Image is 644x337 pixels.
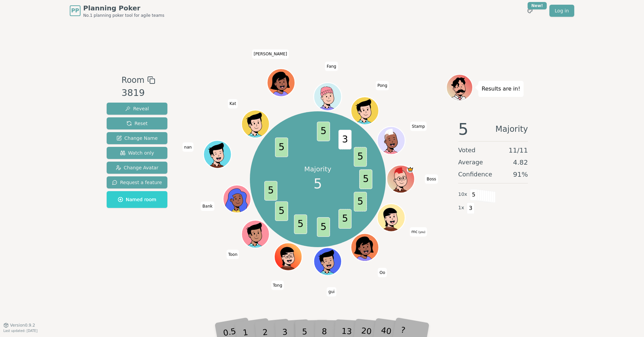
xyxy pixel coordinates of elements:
p: Majority [304,164,331,174]
span: Click to change your name [252,50,289,59]
span: 5 [265,181,278,201]
span: (you) [418,231,426,234]
span: Click to change your name [410,122,427,131]
button: Version0.9.2 [3,323,35,328]
span: 3 [339,130,352,150]
span: 5 [354,147,367,167]
span: 5 [354,192,367,212]
div: New! [528,2,547,9]
span: Click to change your name [325,62,338,71]
div: 3819 [121,86,155,100]
span: No.1 planning poker tool for agile teams [83,13,164,18]
span: 5 [275,137,288,157]
span: Average [458,158,483,167]
span: Click to change your name [410,227,427,237]
span: Click to change your name [226,250,239,259]
a: Log in [549,5,574,17]
button: Request a feature [107,176,167,188]
span: Change Name [116,135,158,142]
span: 5 [294,215,307,234]
span: Confidence [458,170,492,179]
button: Named room [107,191,167,208]
span: Planning Poker [83,3,164,13]
button: New! [524,5,536,17]
span: Click to change your name [271,281,284,290]
span: Change Avatar [116,164,159,171]
span: 91 % [513,170,528,179]
span: Voted [458,146,476,155]
span: Version 0.9.2 [10,323,35,328]
span: Click to change your name [201,202,214,211]
span: 3 [467,203,475,214]
span: 5 [317,122,330,142]
span: Reveal [125,105,149,112]
button: Watch only [107,147,167,159]
span: Click to change your name [376,81,389,91]
button: Change Avatar [107,162,167,174]
span: Click to change your name [182,143,194,152]
span: Click to change your name [228,99,238,109]
span: Majority [495,121,528,137]
button: Reset [107,117,167,129]
span: 5 [470,189,478,201]
span: Request a feature [112,179,162,186]
span: 5 [275,201,288,221]
button: Change Name [107,132,167,144]
span: 5 [317,217,330,237]
span: Click to change your name [425,174,438,184]
span: Watch only [120,150,154,156]
span: Named room [118,196,156,203]
span: Last updated: [DATE] [3,329,38,333]
span: 11 / 11 [508,146,528,155]
span: Reset [126,120,148,127]
span: 5 [339,209,352,229]
button: Click to change your avatar [378,205,405,231]
span: Click to change your name [378,268,387,277]
a: PPPlanning PokerNo.1 planning poker tool for agile teams [70,3,164,18]
span: Room [121,74,144,86]
button: Reveal [107,103,167,115]
span: 5 [314,174,322,194]
span: 10 x [458,191,467,198]
span: 5 [360,169,373,189]
span: Boss is the host [407,166,414,173]
span: 1 x [458,204,464,212]
span: PP [71,7,79,15]
span: 4.82 [513,158,528,167]
p: Results are in! [482,84,520,94]
span: 5 [458,121,469,137]
span: Click to change your name [327,287,336,297]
